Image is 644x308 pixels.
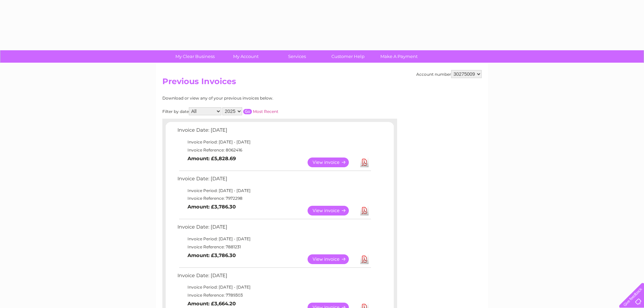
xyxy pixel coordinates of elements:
[162,77,482,89] h2: Previous Invoices
[308,254,357,264] a: View
[162,96,338,101] div: Download or view any of your previous invoices below.
[176,174,372,187] td: Invoice Date: [DATE]
[187,204,236,210] b: Amount: £3,786.30
[360,158,369,167] a: Download
[371,50,427,63] a: Make A Payment
[269,50,325,63] a: Services
[187,301,236,307] b: Amount: £3,664.20
[176,271,372,284] td: Invoice Date: [DATE]
[176,283,372,291] td: Invoice Period: [DATE] - [DATE]
[187,252,236,258] b: Amount: £3,786.30
[360,206,369,215] a: Download
[320,50,376,63] a: Customer Help
[176,126,372,138] td: Invoice Date: [DATE]
[187,156,236,162] b: Amount: £5,828.69
[176,291,372,299] td: Invoice Reference: 7789303
[176,235,372,243] td: Invoice Period: [DATE] - [DATE]
[162,107,338,115] div: Filter by date
[176,243,372,251] td: Invoice Reference: 7881231
[360,254,369,264] a: Download
[308,206,357,215] a: View
[218,50,274,63] a: My Account
[176,138,372,146] td: Invoice Period: [DATE] - [DATE]
[176,223,372,235] td: Invoice Date: [DATE]
[253,109,278,114] a: Most Recent
[176,194,372,202] td: Invoice Reference: 7972298
[416,70,482,78] div: Account number
[176,187,372,195] td: Invoice Period: [DATE] - [DATE]
[176,146,372,154] td: Invoice Reference: 8062416
[167,50,223,63] a: My Clear Business
[308,158,357,167] a: View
